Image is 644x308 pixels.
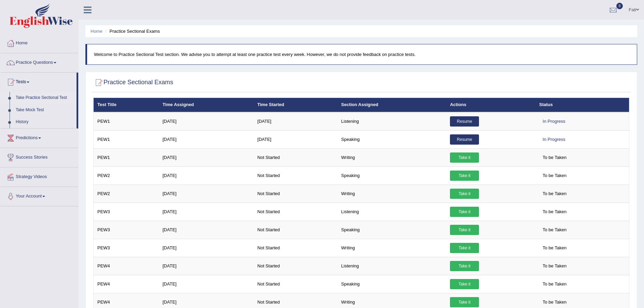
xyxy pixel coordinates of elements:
span: To be Taken [539,261,570,271]
span: To be Taken [539,225,570,235]
a: Take it [450,279,479,289]
td: PEW1 [94,112,159,131]
td: PEW4 [94,257,159,275]
td: Writing [338,239,447,257]
td: PEW1 [94,148,159,166]
td: [DATE] [159,275,254,293]
a: Resume [450,134,479,145]
td: Not Started [254,221,337,239]
div: In Progress [539,116,568,127]
div: In Progress [539,134,568,145]
td: PEW3 [94,239,159,257]
a: Practice Questions [0,53,78,70]
a: Take it [450,243,479,253]
a: Take it [450,225,479,235]
td: Writing [338,185,447,203]
td: PEW4 [94,275,159,293]
td: Listening [338,112,447,131]
a: Take it [450,171,479,181]
span: To be Taken [539,207,570,217]
td: [DATE] [159,239,254,257]
td: PEW2 [94,166,159,185]
td: Writing [338,148,447,166]
td: Not Started [254,275,337,293]
td: Speaking [338,130,447,148]
td: Speaking [338,275,447,293]
td: Not Started [254,257,337,275]
td: Not Started [254,239,337,257]
a: Tests [0,73,77,90]
span: To be Taken [539,171,570,181]
a: Take Mock Test [13,104,77,116]
td: PEW3 [94,203,159,221]
td: [DATE] [159,257,254,275]
span: To be Taken [539,152,570,163]
td: Not Started [254,185,337,203]
a: History [13,116,77,128]
td: [DATE] [254,112,337,131]
td: Not Started [254,148,337,166]
a: Resume [450,116,479,127]
span: 8 [616,3,623,9]
th: Status [535,98,629,112]
th: Time Started [254,98,337,112]
a: Strategy Videos [0,167,78,185]
a: Take Practice Sectional Test [13,92,77,104]
a: Your Account [0,187,78,204]
a: Take it [450,261,479,271]
a: Home [91,29,102,34]
a: Success Stories [0,148,78,165]
td: PEW2 [94,185,159,203]
td: PEW1 [94,130,159,148]
th: Time Assigned [159,98,254,112]
td: [DATE] [159,130,254,148]
p: Welcome to Practice Sectional Test section. We advise you to attempt at least one practice test e... [94,51,630,58]
td: [DATE] [254,130,337,148]
td: [DATE] [159,148,254,166]
a: Predictions [0,129,78,146]
td: PEW3 [94,221,159,239]
span: To be Taken [539,279,570,289]
td: Listening [338,203,447,221]
a: Take it [450,152,479,163]
td: [DATE] [159,166,254,185]
th: Test Title [94,98,159,112]
td: [DATE] [159,221,254,239]
h2: Practice Sectional Exams [93,77,173,88]
td: Speaking [338,221,447,239]
td: Not Started [254,203,337,221]
td: Listening [338,257,447,275]
td: [DATE] [159,185,254,203]
td: [DATE] [159,112,254,131]
span: To be Taken [539,189,570,199]
th: Actions [446,98,535,112]
td: Not Started [254,166,337,185]
td: [DATE] [159,203,254,221]
a: Home [0,34,78,51]
span: To be Taken [539,243,570,253]
a: Take it [450,297,479,307]
a: Take it [450,189,479,199]
span: To be Taken [539,297,570,307]
td: Speaking [338,166,447,185]
li: Practice Sectional Exams [104,28,160,34]
a: Take it [450,207,479,217]
th: Section Assigned [338,98,447,112]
